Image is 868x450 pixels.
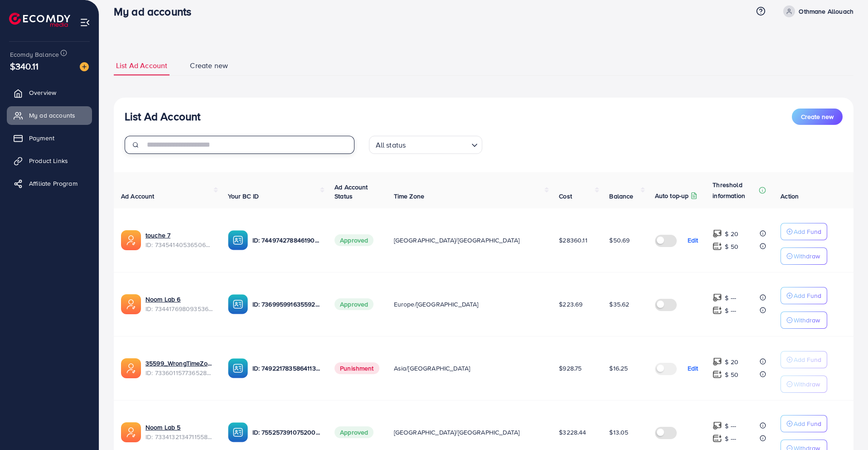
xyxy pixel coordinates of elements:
a: Product Links [7,152,92,170]
img: ic-ads-acc.e4c84228.svg [121,294,141,314]
a: My ad accounts [7,106,92,124]
a: 35599_WrongTimeZone [145,359,213,368]
button: Withdraw [781,312,827,329]
p: $ --- [725,305,736,316]
span: Payment [29,134,54,143]
div: <span class='underline'>35599_WrongTimeZone</span></br>7336011577365282818 [145,359,213,377]
p: Withdraw [794,379,820,390]
button: Add Fund [781,351,827,368]
span: ID: 7336011577365282818 [145,368,213,377]
img: top-up amount [713,357,722,366]
div: <span class='underline'>Noom Lab 5</span></br>7334132134711558146 [145,423,213,441]
span: My ad accounts [29,111,75,120]
img: image [80,62,89,71]
p: $ --- [725,433,736,444]
img: ic-ba-acc.ded83a64.svg [228,358,248,378]
span: Create new [801,112,834,121]
span: $340.11 [10,59,39,73]
input: Search for option [408,137,467,152]
div: <span class='underline'>Noom Lab 6</span></br>7344176980935360513 [145,295,213,313]
p: Edit [688,235,698,246]
p: $ --- [725,420,736,431]
a: Noom Lab 6 [145,295,181,304]
img: ic-ads-acc.e4c84228.svg [121,230,141,250]
div: Search for option [369,136,482,154]
h3: My ad accounts [114,5,199,18]
img: ic-ads-acc.e4c84228.svg [121,358,141,378]
button: Add Fund [781,287,827,304]
span: Ad Account [121,192,155,201]
a: Othmane Allouach [780,5,853,17]
span: Ad Account Status [335,183,368,201]
span: Product Links [29,156,68,165]
p: $ --- [725,292,736,303]
p: Auto top-up [655,190,689,201]
span: ID: 7345414053650628609 [145,240,213,249]
button: Add Fund [781,223,827,240]
p: Withdraw [794,251,820,262]
span: [GEOGRAPHIC_DATA]/[GEOGRAPHIC_DATA] [394,428,520,437]
img: top-up amount [713,306,722,315]
p: ID: 7449742788461903889 [252,235,320,246]
span: ID: 7334132134711558146 [145,432,213,441]
img: ic-ba-acc.ded83a64.svg [228,422,248,442]
span: Cost [559,192,572,201]
img: logo [9,13,70,27]
span: Your BC ID [228,192,259,201]
img: ic-ba-acc.ded83a64.svg [228,294,248,314]
span: ID: 7344176980935360513 [145,304,213,313]
p: Add Fund [794,354,821,365]
img: top-up amount [713,421,722,430]
span: $16.25 [609,364,628,373]
a: Noom Lab 5 [145,423,181,432]
p: $ 20 [725,356,738,367]
a: Overview [7,84,92,102]
span: $13.05 [609,428,628,437]
span: List Ad Account [116,60,167,71]
span: $28360.11 [559,236,587,245]
p: $ 20 [725,228,738,239]
p: $ 50 [725,369,738,380]
span: Action [781,192,799,201]
span: Time Zone [394,192,424,201]
span: Affiliate Program [29,179,78,188]
span: Europe/[GEOGRAPHIC_DATA] [394,300,479,309]
img: top-up amount [713,434,722,443]
a: Payment [7,129,92,147]
span: $35.62 [609,300,629,309]
span: Approved [335,298,373,310]
a: touche 7 [145,231,170,240]
p: ID: 7492217835864113153 [252,363,320,374]
p: Othmane Allouach [799,6,853,17]
p: ID: 7369959916355928081 [252,299,320,310]
button: Add Fund [781,415,827,432]
p: Add Fund [794,418,821,429]
img: top-up amount [713,293,722,302]
span: [GEOGRAPHIC_DATA]/[GEOGRAPHIC_DATA] [394,236,520,245]
span: $50.69 [609,236,630,245]
span: Approved [335,234,373,246]
p: Add Fund [794,290,821,301]
span: Overview [29,88,56,97]
p: $ 50 [725,241,738,252]
span: $928.75 [559,364,582,373]
img: menu [80,17,90,28]
div: <span class='underline'>touche 7</span></br>7345414053650628609 [145,231,213,249]
img: ic-ads-acc.e4c84228.svg [121,422,141,442]
span: All status [374,138,408,152]
img: ic-ba-acc.ded83a64.svg [228,230,248,250]
span: Create new [190,60,228,71]
p: Edit [688,363,698,374]
img: top-up amount [713,370,722,379]
h3: List Ad Account [125,110,200,123]
button: Create new [792,109,843,125]
span: $223.69 [559,300,582,309]
span: $3228.44 [559,428,586,437]
img: top-up amount [713,242,722,251]
button: Withdraw [781,376,827,393]
p: ID: 7552573910752002064 [252,427,320,438]
img: top-up amount [713,229,722,238]
iframe: Chat [829,409,861,443]
span: Ecomdy Balance [10,50,59,59]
